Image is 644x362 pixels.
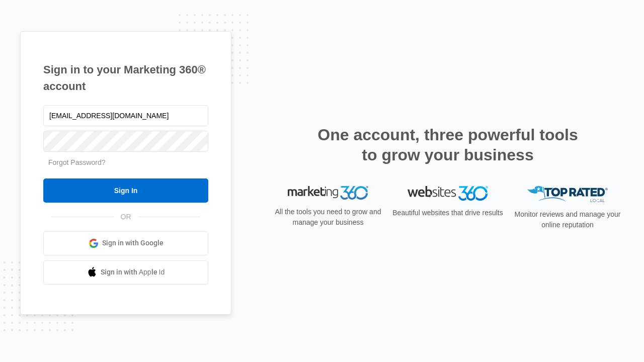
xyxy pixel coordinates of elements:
[288,186,368,200] img: Marketing 360
[408,186,488,201] img: Websites 360
[102,238,164,248] span: Sign in with Google
[43,231,208,255] a: Sign in with Google
[391,208,504,218] p: Beautiful websites that drive results
[272,207,384,228] p: All the tools you need to grow and manage your business
[43,61,208,95] h1: Sign in to your Marketing 360® account
[43,260,208,285] a: Sign in with Apple Id
[511,209,624,230] p: Monitor reviews and manage your online reputation
[101,267,165,278] span: Sign in with Apple Id
[114,212,138,222] span: OR
[48,158,106,166] a: Forgot Password?
[527,186,608,203] img: Top Rated Local
[43,178,208,203] input: Sign In
[43,105,208,126] input: Email
[314,125,581,165] h2: One account, three powerful tools to grow your business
